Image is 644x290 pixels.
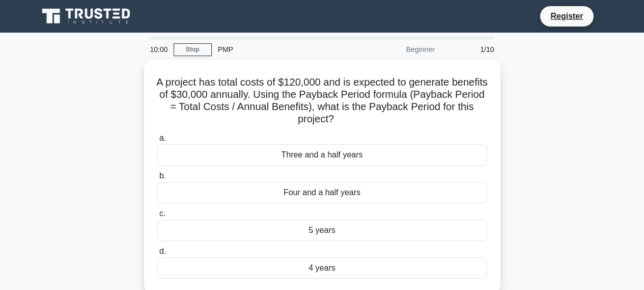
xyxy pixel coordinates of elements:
[159,247,166,255] span: d.
[544,10,589,22] a: Register
[159,209,165,218] span: c.
[159,171,166,180] span: b.
[174,43,212,56] a: Stop
[159,134,166,142] span: a.
[441,39,500,60] div: 1/10
[157,220,487,241] div: 5 years
[352,39,441,60] div: Beginner
[144,39,174,60] div: 10:00
[157,182,487,203] div: Four and a half years
[157,144,487,166] div: Three and a half years
[156,76,488,126] h5: A project has total costs of $120,000 and is expected to generate benefits of $30,000 annually. U...
[157,257,487,279] div: 4 years
[212,39,352,60] div: PMP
